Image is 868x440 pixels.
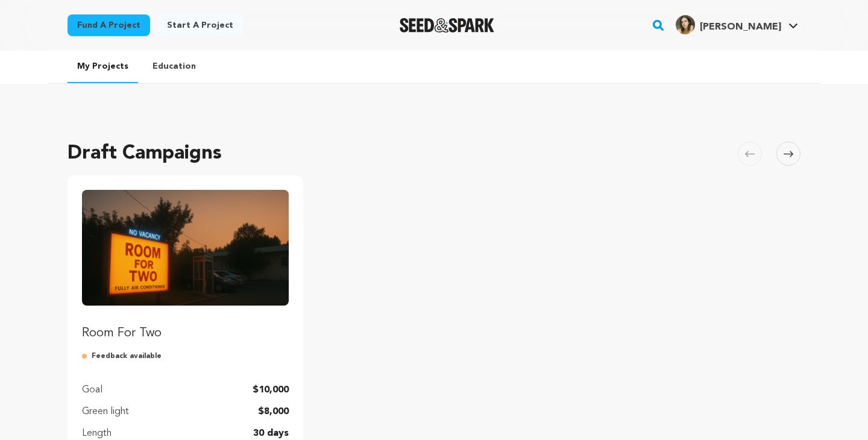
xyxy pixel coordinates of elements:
h2: Draft Campaigns [68,139,222,168]
img: submitted-for-review.svg [82,351,92,361]
span: [PERSON_NAME] [700,22,781,32]
a: Seed&Spark Homepage [400,18,494,33]
p: Feedback available [82,351,289,361]
a: My Projects [68,51,138,83]
div: Lisa S.'s Profile [676,15,781,34]
a: Education [143,51,206,82]
p: Goal [82,383,102,397]
a: Start a project [157,14,243,36]
p: $8,000 [258,404,289,419]
p: Room For Two [82,325,289,342]
p: Green light [82,404,129,419]
img: Seed&Spark Logo Dark Mode [400,18,494,33]
img: 7810ef723e6f84fb.jpg [676,15,695,34]
a: Fund Room For Two [82,190,289,342]
p: $10,000 [253,383,289,397]
span: Lisa S.'s Profile [673,13,800,38]
a: Lisa S.'s Profile [673,13,800,34]
a: Fund a project [68,14,150,36]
